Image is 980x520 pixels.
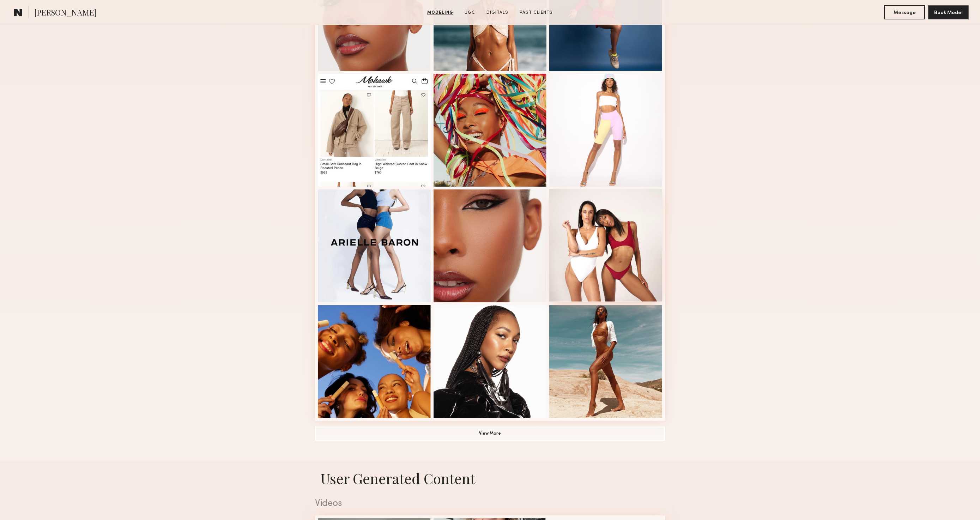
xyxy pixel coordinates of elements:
h1: User Generated Content [309,469,671,488]
button: View More [315,427,665,441]
a: Digitals [484,10,511,16]
a: Modeling [424,10,456,16]
a: Book Model [928,9,969,15]
div: Videos [315,499,665,508]
span: [PERSON_NAME] [34,7,96,19]
a: Past Clients [517,10,556,16]
a: UGC [462,10,478,16]
button: Book Model [928,5,969,19]
button: Message [884,5,925,19]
